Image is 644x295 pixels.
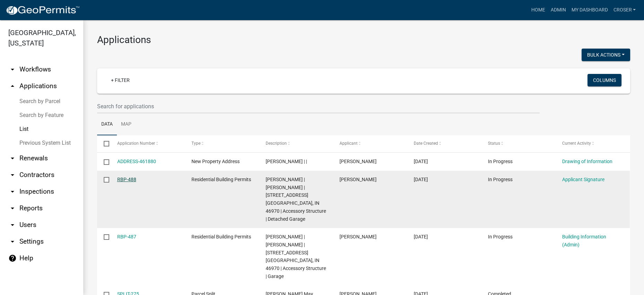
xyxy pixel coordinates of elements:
[110,135,184,152] datatable-header-cell: Application Number
[481,135,556,152] datatable-header-cell: Status
[488,234,513,239] span: In Progress
[8,82,17,90] i: arrow_drop_up
[548,3,568,17] a: Admin
[97,34,630,46] h3: Applications
[117,234,136,239] a: RBP-487
[340,159,377,164] span: Ronalyn Gonzalez
[265,234,326,279] span: Luis Garcia | Dennis McNally | 3311 N LINCOLN ST. PERU, IN 46970 | Accessory Structure | Garage
[265,159,307,164] span: Ronalyn Gonzalez | |
[8,171,17,179] i: arrow_drop_down
[568,3,610,17] a: My Dashboard
[117,159,156,164] a: ADDRESS-461880
[407,135,481,152] datatable-header-cell: Date Created
[117,141,155,146] span: Application Number
[117,113,136,136] a: Map
[97,135,110,152] datatable-header-cell: Select
[105,74,135,86] a: + Filter
[97,99,540,113] input: Search for applications
[191,159,240,164] span: New Property Address
[414,141,438,146] span: Date Created
[562,177,604,182] a: Applicant Signature
[562,141,591,146] span: Current Activity
[340,234,377,239] span: cindy Schleppenbach
[582,49,630,61] button: Bulk Actions
[528,3,548,17] a: Home
[97,113,117,136] a: Data
[8,254,17,262] i: help
[414,159,428,164] span: 08/11/2025
[556,135,630,152] datatable-header-cell: Current Activity
[8,237,17,246] i: arrow_drop_down
[8,187,17,196] i: arrow_drop_down
[8,221,17,229] i: arrow_drop_down
[8,65,17,74] i: arrow_drop_down
[587,74,621,86] button: Columns
[8,154,17,162] i: arrow_drop_down
[488,177,513,182] span: In Progress
[414,234,428,239] span: 08/08/2025
[562,234,606,247] a: Building Information (Admin)
[488,159,513,164] span: In Progress
[265,177,326,222] span: Dennis McNally | Dennis McNally | 3311 N LINCOLN ST. PERU, IN 46970 | Accessory Structure | Detac...
[488,141,500,146] span: Status
[333,135,407,152] datatable-header-cell: Applicant
[340,141,358,146] span: Applicant
[259,135,333,152] datatable-header-cell: Description
[117,177,136,182] a: RBP-488
[340,177,377,182] span: Dennis McNally
[191,234,251,239] span: Residential Building Permits
[610,3,638,17] a: croser
[191,177,251,182] span: Residential Building Permits
[265,141,286,146] span: Description
[414,177,428,182] span: 08/11/2025
[8,204,17,212] i: arrow_drop_down
[184,135,259,152] datatable-header-cell: Type
[562,159,612,164] a: Drawing of Information
[191,141,200,146] span: Type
